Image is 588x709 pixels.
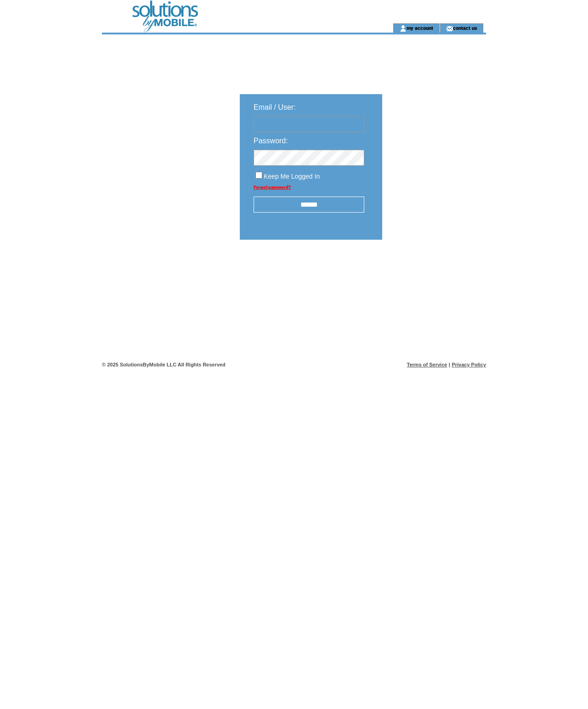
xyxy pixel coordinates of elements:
[407,25,433,31] a: my account
[409,263,455,274] img: transparent.png;jsessionid=F3758633FDCF933F140E8A3BF860E725
[452,362,486,367] a: Privacy Policy
[400,25,407,32] img: account_icon.gif;jsessionid=F3758633FDCF933F140E8A3BF860E725
[102,362,226,367] span: © 2025 SolutionsByMobile LLC All Rights Reserved
[254,185,291,190] a: Forgot password?
[446,25,453,32] img: contact_us_icon.gif;jsessionid=F3758633FDCF933F140E8A3BF860E725
[254,103,296,111] span: Email / User:
[264,173,320,180] span: Keep Me Logged In
[449,362,450,367] span: |
[407,362,447,367] a: Terms of Service
[453,25,477,31] a: contact us
[254,137,288,145] span: Password:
